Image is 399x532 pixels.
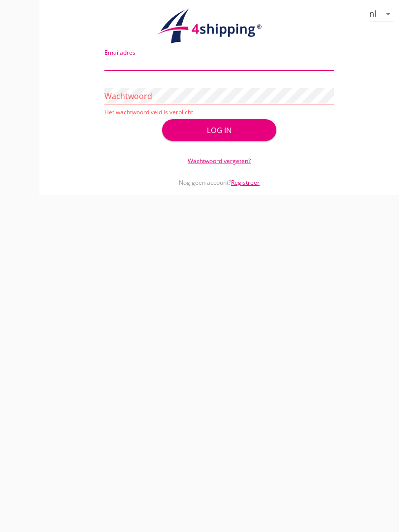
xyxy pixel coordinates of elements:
[369,9,376,18] div: nl
[104,166,333,187] div: Nog geen account?
[382,8,394,20] i: arrow_drop_down
[162,119,277,141] button: Log in
[178,125,261,136] div: Log in
[104,108,333,116] div: Het wachtwoord veld is verplicht.
[155,8,283,44] img: logo.1f945f1d.svg
[231,178,260,187] a: Registreer
[188,157,251,165] a: Wachtwoord vergeten?
[104,55,333,70] input: Emailadres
